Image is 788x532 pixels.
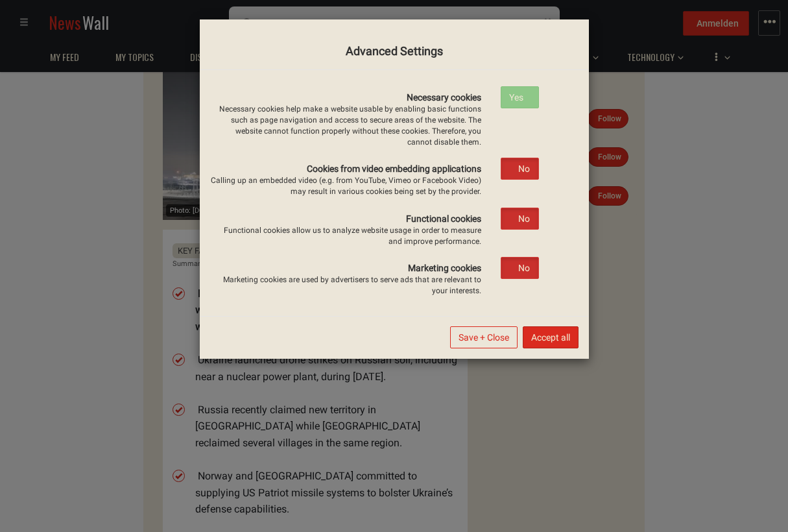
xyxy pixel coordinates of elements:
div: Calling up an embedded video (e.g. from YouTube, Vimeo or Facebook Video) may result in various c... [210,175,482,197]
label: Cookies from video embedding applications [200,158,492,197]
div: Marketing cookies are used by advertisers to serve ads that are relevant to your interests. [210,274,482,296]
label: No [501,258,538,278]
div: Functional cookies allow us to analyze website usage in order to measure and improve performance. [210,225,482,247]
label: Functional cookies [200,208,492,247]
label: No [501,158,538,179]
label: No [501,208,538,229]
label: Necessary cookies [200,86,492,149]
h4: Advanced Settings [210,43,579,60]
label: Marketing cookies [200,257,492,296]
label: Yes [501,87,538,108]
div: Necessary cookies help make a website usable by enabling basic functions such as page navigation ... [210,104,482,149]
button: Accept all [523,326,579,348]
button: Save + Close [450,326,518,348]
